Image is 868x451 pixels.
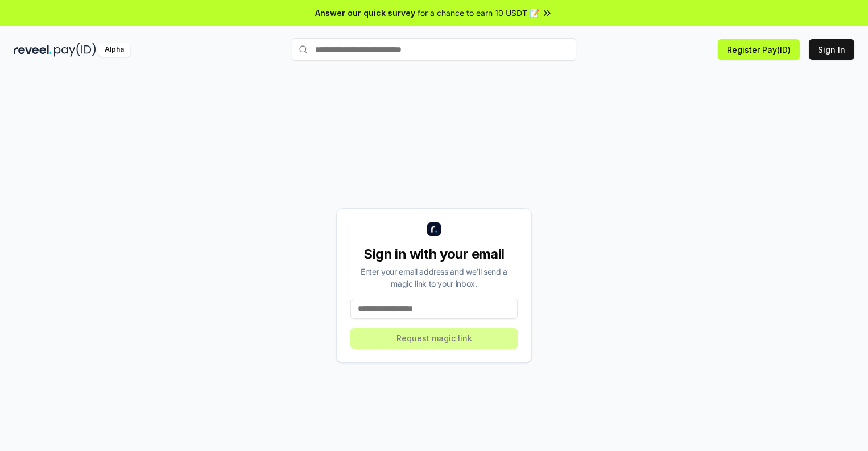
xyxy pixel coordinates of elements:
span: Answer our quick survey [315,7,415,19]
div: Alpha [98,43,130,57]
div: Enter your email address and we’ll send a magic link to your inbox. [350,266,518,289]
div: Sign in with your email [350,245,518,263]
img: logo_small [427,222,441,236]
span: for a chance to earn 10 USDT 📝 [418,7,539,19]
button: Sign In [809,39,854,60]
img: pay_id [54,43,96,57]
button: Register Pay(ID) [718,39,800,60]
img: reveel_dark [14,43,52,57]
